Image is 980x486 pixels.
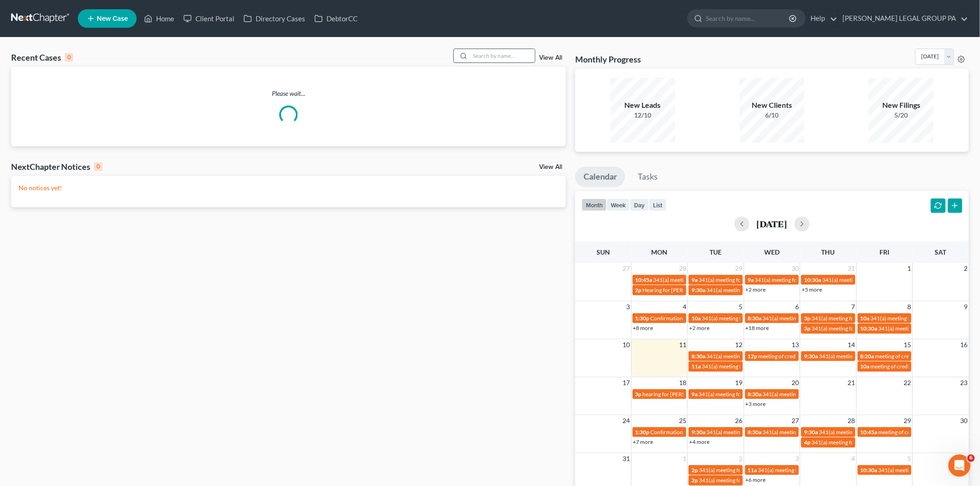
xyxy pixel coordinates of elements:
span: 341(a) meeting for [PERSON_NAME] [871,315,960,322]
span: 26 [735,415,744,426]
button: list [649,199,666,211]
a: +6 more [746,476,766,483]
button: month [582,199,607,211]
span: 10a [861,363,870,370]
span: 8:30a [748,315,762,322]
a: +3 more [746,400,766,407]
span: 1 [682,453,687,464]
span: 10:45a [861,429,878,436]
h3: Monthly Progress [575,54,641,65]
span: 341(a) meeting for [PERSON_NAME] [698,276,788,283]
span: 13 [791,339,800,350]
span: 6 [967,455,975,462]
span: 6 [963,453,969,464]
span: 341(a) meeting for [PERSON_NAME] [811,315,901,322]
span: 3 [794,453,800,464]
span: Hearing for [PERSON_NAME] [643,287,715,293]
span: 31 [622,453,631,464]
span: 9:30a [804,429,818,436]
span: 1:30p [635,315,650,322]
span: 30 [960,415,969,426]
span: meeting of creditors for [PERSON_NAME] [871,363,972,370]
span: 30 [791,263,800,274]
span: 2 [963,263,969,274]
span: 341(a) meeting for [PERSON_NAME] [763,429,852,436]
span: 9:30a [804,353,818,360]
span: 28 [678,263,687,274]
span: 22 [903,377,912,388]
span: 5 [907,453,912,464]
span: 7 [851,301,856,312]
span: 8:30a [748,429,762,436]
span: 24 [622,415,631,426]
span: 6 [794,301,800,312]
span: hearing for [PERSON_NAME] [643,391,714,398]
span: 341(a) meeting for [PERSON_NAME] [755,276,844,283]
span: 11a [748,467,757,474]
div: New Leads [610,100,675,111]
span: 341(a) meeting for [PERSON_NAME] [698,391,788,398]
span: 28 [847,415,856,426]
span: 341(a) meeting for [PERSON_NAME] [653,276,743,283]
span: 3p [635,391,642,398]
a: +4 more [689,438,710,445]
span: Confirmation hearing for [PERSON_NAME] & [PERSON_NAME] [651,429,805,436]
a: Help [806,10,837,27]
span: 3 [626,301,631,312]
span: 341(a) meeting for [PERSON_NAME] [763,315,852,322]
span: 8:30a [748,391,762,398]
span: 11a [691,363,701,370]
span: 10:45a [635,276,653,283]
a: [PERSON_NAME] LEGAL GROUP PA [838,10,968,27]
span: 9a [748,276,754,283]
span: 2p [691,477,698,484]
span: Wed [764,248,779,256]
span: 8:20a [861,353,874,360]
span: 341(a) meeting for [PERSON_NAME] & [PERSON_NAME] [699,467,837,474]
span: 3p [804,315,810,322]
span: 341(a) meeting for [PERSON_NAME] & [PERSON_NAME] [822,276,961,283]
span: 10a [691,315,701,322]
span: 27 [791,415,800,426]
span: 341(a) meeting for [PERSON_NAME] & [PERSON_NAME] [758,467,897,474]
span: 341(a) meeting for [PERSON_NAME] & [PERSON_NAME] [699,477,837,484]
span: 4 [682,301,687,312]
span: 2 [738,453,744,464]
span: 29 [735,263,744,274]
span: New Case [97,15,128,22]
span: 12p [748,353,758,360]
a: DebtorCC [310,10,362,27]
span: 9 [963,301,969,312]
div: New Filings [869,100,934,111]
span: 341(a) meeting for [PERSON_NAME] [702,315,791,322]
span: Thu [822,248,835,256]
a: +8 more [633,324,653,331]
span: 341(a) meeting for [PERSON_NAME] & [PERSON_NAME] [763,391,901,398]
span: 21 [847,377,856,388]
span: 9a [691,276,697,283]
div: 6/10 [740,111,804,120]
span: 10a [861,315,870,322]
span: 341(a) meeting for [PERSON_NAME] [702,363,791,370]
span: 3p [804,325,810,332]
a: Home [139,10,179,27]
span: 10:30a [861,325,878,332]
span: 23 [960,377,969,388]
span: 16 [960,339,969,350]
span: meeting of creditors for [PERSON_NAME] [759,353,860,360]
input: Search by name... [470,49,535,62]
a: Tasks [629,167,666,187]
span: meeting of creditors for [PERSON_NAME] [875,353,977,360]
span: 18 [678,377,687,388]
span: 9a [691,391,697,398]
span: 8 [907,301,912,312]
span: 19 [735,377,744,388]
span: Fri [879,248,889,256]
a: View All [539,164,562,170]
span: 341(a) meeting for [PERSON_NAME] [811,325,901,332]
h2: [DATE] [757,219,787,229]
span: 4p [804,439,810,446]
span: 27 [622,263,631,274]
span: 15 [903,339,912,350]
span: 341(a) meeting for [PERSON_NAME] [879,467,968,474]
